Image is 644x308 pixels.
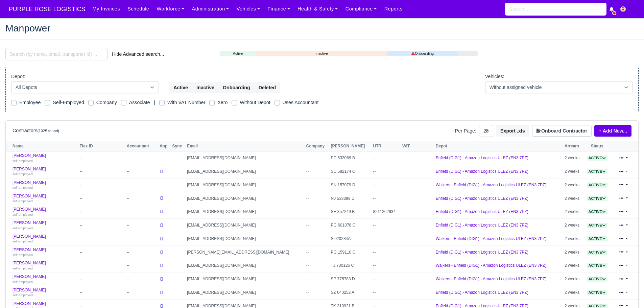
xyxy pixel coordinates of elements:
span: -- [306,236,309,241]
label: Uses Accountant [283,99,319,106]
button: Active [169,82,192,93]
span: Active [587,209,607,214]
a: Workforce [153,2,188,16]
td: -- [371,178,401,192]
span: -- [306,223,309,228]
a: Walkers - Enfield (DIG1) - Amazon Logistics ULEZ (EN3 7PZ) [436,277,547,281]
th: App [158,141,171,151]
span: -- [306,169,309,174]
td: [EMAIL_ADDRESS][DOMAIN_NAME] [185,273,304,286]
td: [EMAIL_ADDRESS][DOMAIN_NAME] [185,219,304,232]
button: Onboarding [218,82,255,93]
td: 2 weeks [563,219,583,232]
label: With VAT Number [167,99,205,106]
td: -- [125,151,158,165]
span: -- [306,209,309,214]
a: Active [587,223,607,228]
td: [EMAIL_ADDRESS][DOMAIN_NAME] [185,165,304,179]
td: -- [371,232,401,245]
span: Active [587,196,607,201]
td: -- [78,273,125,286]
td: TJ 730126 C [329,259,372,273]
span: -- [306,290,309,295]
th: UTR [371,141,401,151]
a: Active [587,236,607,241]
a: Walkers - Enfield (DIG1) - Amazon Logistics ULEZ (EN3 7PZ) [436,183,547,187]
small: (1025 found) [38,129,59,133]
small: self-employed [13,186,33,189]
td: -- [125,245,158,259]
td: 2 weeks [563,286,583,300]
td: -- [371,219,401,232]
td: -- [125,178,158,192]
a: Onboarding [387,51,458,56]
a: Walkers - Enfield (DIG1) - Amazon Logistics ULEZ (EN3 7PZ) [436,263,547,268]
td: NJ 538399 D [329,192,372,205]
span: Active [587,236,607,241]
a: Health & Safety [294,2,342,16]
td: [EMAIL_ADDRESS][DOMAIN_NAME] [185,192,304,205]
a: Active [587,250,607,255]
span: Active [587,223,607,228]
td: -- [78,219,125,232]
td: -- [78,245,125,259]
a: Active [587,196,607,201]
a: Enfield (DIG1) - Amazon Logistics ULEZ (EN3 7PZ) [436,196,528,201]
a: [PERSON_NAME] self-employed [13,180,76,190]
td: 2 weeks [563,151,583,165]
td: 2 weeks [563,205,583,219]
td: -- [78,192,125,205]
a: My Invoices [89,2,124,16]
a: Finance [264,2,294,16]
a: [PERSON_NAME] self-employed [13,220,76,230]
td: SC 582174 C [329,165,372,179]
input: Search... [505,3,606,16]
span: -- [306,196,309,201]
td: -- [125,273,158,286]
button: Export .xls [496,125,529,137]
a: + Add New... [594,125,631,137]
td: SE 357249 B [329,205,372,219]
td: -- [125,192,158,205]
a: PURPLE ROSE LOGISTICS [5,3,89,16]
a: Active [587,290,607,295]
th: Company [305,141,329,151]
td: -- [78,286,125,300]
label: Without Depot [240,99,270,106]
td: SN 157079 D [329,178,372,192]
a: Schedule [124,2,153,16]
th: Name [6,141,78,151]
span: -- [306,277,309,281]
a: Active [587,277,607,281]
td: -- [371,273,401,286]
h2: Manpower [5,23,639,33]
th: Flex ID [78,141,125,151]
td: [EMAIL_ADDRESS][DOMAIN_NAME] [185,232,304,245]
td: [PERSON_NAME][EMAIL_ADDRESS][DOMAIN_NAME] [185,245,304,259]
td: SP 775783 D [329,273,372,286]
a: [PERSON_NAME] self-employed [13,288,76,298]
a: Vehicles [233,2,264,16]
td: -- [371,286,401,300]
th: Status [583,141,611,151]
td: PG 159110 C [329,245,372,259]
small: self-employed [13,213,33,216]
div: + Add New... [592,125,631,137]
a: Enfield (DIG1) - Amazon Logistics ULEZ (EN3 7PZ) [436,290,528,295]
td: -- [78,165,125,179]
label: Self-Employed [53,99,84,106]
a: [PERSON_NAME] self-employed [13,194,76,204]
iframe: Chat Widget [610,276,644,308]
a: Active [587,169,607,174]
th: Accountant [125,141,158,151]
td: -- [78,151,125,165]
button: Onboard Contractor [532,125,592,137]
input: Search (by name, email, transporter id) ... [5,48,108,60]
td: PG 601078 C [329,219,372,232]
a: [PERSON_NAME] self-employed [13,261,76,270]
a: Enfield (DIG1) - Amazon Logistics ULEZ (EN3 7PZ) [436,156,528,160]
span: -- [306,250,309,255]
